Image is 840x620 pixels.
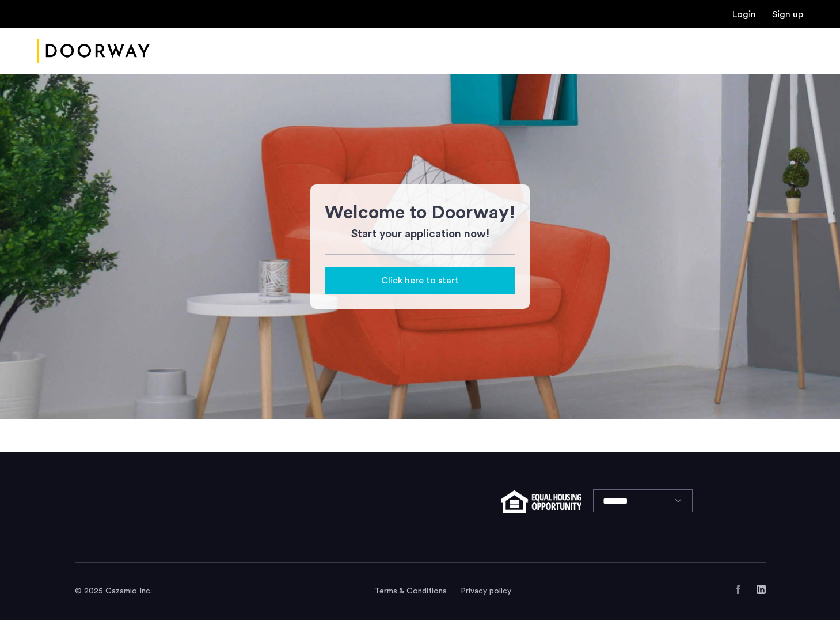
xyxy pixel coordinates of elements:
button: button [325,267,515,294]
a: Login [732,10,756,19]
a: Terms and conditions [374,585,447,597]
img: equal-housing.png [501,490,581,513]
span: © 2025 Cazamio Inc. [75,587,152,595]
img: logo [37,29,150,73]
a: Cazamio Logo [37,29,150,73]
h3: Start your application now! [325,226,515,243]
h1: Welcome to Doorway! [325,199,515,226]
select: Language select [593,489,693,512]
a: Registration [772,10,803,19]
span: Click here to start [381,274,459,288]
a: LinkedIn [757,585,766,594]
a: Privacy policy [461,585,511,597]
a: Facebook [733,585,743,594]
